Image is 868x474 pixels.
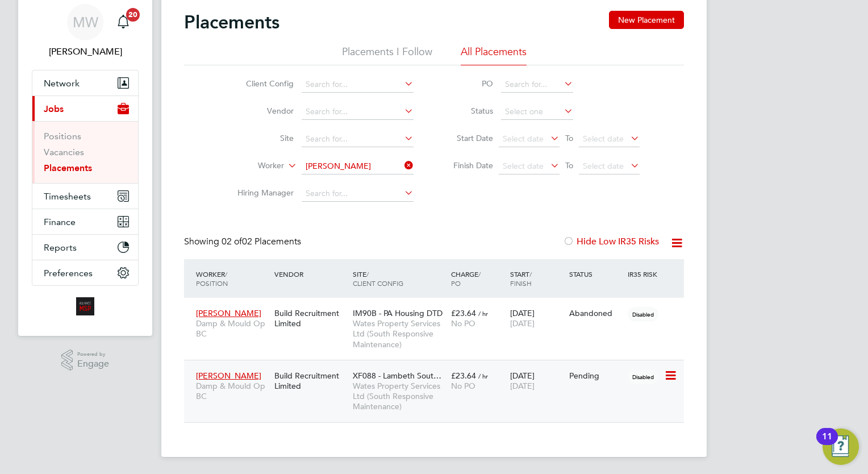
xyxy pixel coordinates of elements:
span: Network [44,78,80,89]
span: Disabled [628,307,658,322]
a: Vacancies [44,147,84,157]
span: Select date [583,134,624,144]
span: No PO [451,381,475,391]
span: MW [73,15,98,30]
span: Timesheets [44,191,91,202]
span: Powered by [77,350,109,359]
span: Wates Property Services Ltd (South Responsive Maintenance) [353,318,445,350]
button: Jobs [32,96,138,121]
div: Charge [448,264,507,293]
label: PO [442,78,493,89]
label: Finish Date [442,160,493,171]
span: Select date [583,161,624,171]
li: All Placements [461,45,527,65]
span: 20 [126,8,140,22]
div: Abandoned [569,308,623,318]
button: Finance [32,209,138,234]
span: / Position [196,269,228,288]
img: alliancemsp-logo-retina.png [76,297,94,315]
label: Start Date [442,133,493,143]
span: [DATE] [510,318,535,329]
span: Select date [503,134,544,144]
button: Preferences [32,260,138,285]
span: / hr [478,309,488,318]
label: Status [442,106,493,116]
span: To [562,131,577,145]
li: Placements I Follow [342,45,432,65]
div: Vendor [272,264,350,284]
h2: Placements [184,11,279,34]
span: Select date [503,161,544,171]
a: Placements [44,163,92,173]
span: XF088 - Lambeth Sout… [353,371,441,381]
label: Vendor [228,106,294,116]
label: Hiring Manager [228,188,294,198]
a: [PERSON_NAME]Damp & Mould Op BCBuild Recruitment LimitedIM90B - PA Housing DTDWates Property Serv... [193,302,684,311]
span: To [562,158,577,173]
label: Client Config [228,78,294,89]
button: Network [32,70,138,95]
span: Damp & Mould Op BC [196,318,269,339]
span: Finance [44,217,76,227]
input: Search for... [302,104,414,120]
div: Site [350,264,448,293]
div: Pending [569,371,623,381]
a: MW[PERSON_NAME] [32,4,139,59]
button: Open Resource Center, 11 new notifications [823,429,859,465]
a: Go to home page [32,297,139,315]
div: IR35 Risk [625,264,664,284]
input: Search for... [302,77,414,93]
span: Megan Westlotorn [32,45,139,59]
input: Select one [501,104,573,120]
span: IM90B - PA Housing DTD [353,308,443,318]
span: Damp & Mould Op BC [196,381,269,401]
span: / hr [478,372,488,380]
div: 11 [822,436,832,451]
div: Worker [193,264,272,293]
span: No PO [451,318,475,329]
label: Hide Low IR35 Risks [563,236,659,247]
span: Reports [44,242,77,253]
span: £23.64 [451,371,476,381]
label: Worker [219,160,284,172]
span: / Finish [510,269,532,288]
span: Wates Property Services Ltd (South Responsive Maintenance) [353,381,445,412]
span: £23.64 [451,308,476,318]
button: Timesheets [32,184,138,209]
span: Jobs [44,103,64,114]
span: 02 Placements [222,236,301,247]
div: Status [566,264,625,284]
input: Search for... [302,159,414,174]
span: [PERSON_NAME] [196,308,261,318]
span: / PO [451,269,481,288]
span: Disabled [628,369,658,384]
span: 02 of [222,236,242,247]
label: Site [228,133,294,143]
div: Build Recruitment Limited [272,365,350,397]
span: Engage [77,359,109,369]
div: Showing [184,236,303,248]
button: Reports [32,235,138,260]
button: New Placement [609,11,684,29]
div: Start [507,264,566,293]
input: Search for... [501,77,573,93]
a: Positions [44,131,81,142]
span: [DATE] [510,381,535,391]
a: 20 [112,4,135,40]
a: Powered byEngage [61,350,110,371]
input: Search for... [302,131,414,147]
a: [PERSON_NAME]Damp & Mould Op BCBuild Recruitment LimitedXF088 - Lambeth Sout…Wates Property Servi... [193,364,684,374]
div: [DATE] [507,365,566,397]
div: Jobs [32,121,138,183]
span: [PERSON_NAME] [196,371,261,381]
span: / Client Config [353,269,403,288]
span: Preferences [44,268,93,278]
div: Build Recruitment Limited [272,302,350,334]
div: [DATE] [507,302,566,334]
input: Search for... [302,186,414,202]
